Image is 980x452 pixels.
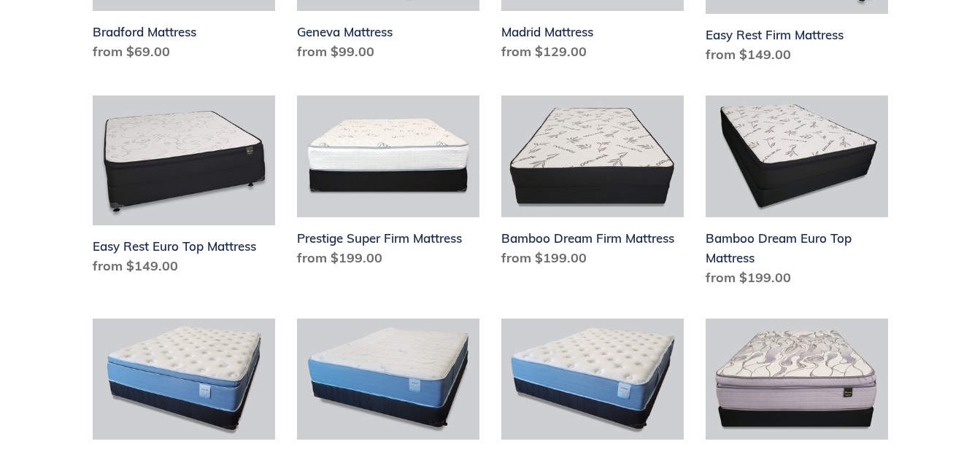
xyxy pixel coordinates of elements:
[501,96,684,273] a: Bamboo Dream Firm Mattress
[706,96,888,293] a: Bamboo Dream Euro Top Mattress
[297,96,479,273] a: Prestige Super Firm Mattress
[93,96,275,281] a: Easy Rest Euro Top Mattress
